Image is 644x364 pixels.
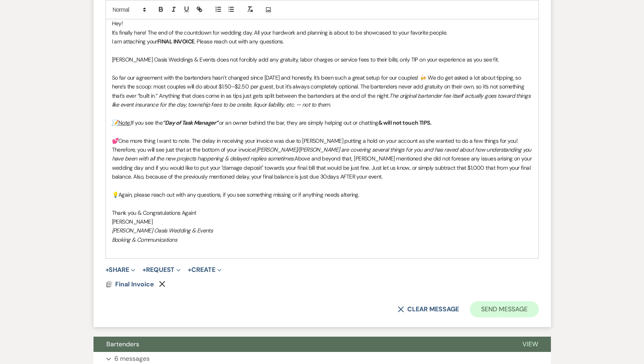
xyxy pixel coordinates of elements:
[470,301,538,317] button: Send Message
[112,236,177,243] em: Booking & Communications
[112,20,123,27] span: Hey!
[112,146,533,162] em: [PERSON_NAME]/[PERSON_NAME] are covering several things for you and has raved about how understan...
[112,155,533,180] span: Above and beyond that, [PERSON_NAME] mentioned she did not foresee any issues arising on your wed...
[112,217,532,226] p: [PERSON_NAME]
[106,267,136,273] button: Share
[112,227,213,234] em: [PERSON_NAME] Oasis Wedding & Events
[522,340,538,348] span: View
[188,267,221,273] button: Create
[142,267,146,273] span: +
[378,119,432,126] strong: & will not touch TIPS.
[157,38,195,45] strong: FINAL INVOICE
[142,267,181,273] button: Request
[112,119,131,126] u: 📝Note:
[93,337,510,352] button: Bartenders
[106,267,109,273] span: +
[112,190,532,199] p: 💡Again, please reach out with any questions, if you see something missing or if anything needs al...
[112,137,519,153] span: 💕One more thing I want to note. The delay in receiving your invoice was due to [PERSON_NAME] putt...
[163,119,218,126] em: “Day of Task Manager”
[112,73,532,109] p: So far our agreement with the bartenders hasn’t changed since [DATE] and honestly, it’s been such...
[398,306,459,313] button: Clear message
[112,208,532,217] p: Thank you & Congratulations Again!
[115,280,156,289] button: Final Invoice
[188,267,191,273] span: +
[114,354,150,364] p: 6 messages
[106,340,139,348] span: Bartenders
[115,280,154,288] span: Final Invoice
[219,119,378,126] span: or an owner behind the bar, they are simply helping out or chatting
[131,119,163,126] span: If you see the
[112,38,157,45] span: I am attaching your
[195,38,284,45] span: . Please reach out with any questions.
[112,55,532,64] p: [PERSON_NAME] Oasis Weddings & Events does not forcibly add any gratuity, labor charges or servic...
[510,337,551,352] button: View
[112,29,447,36] span: It's finally here! The end of the countdown for wedding day. All your hardwork and planning is ab...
